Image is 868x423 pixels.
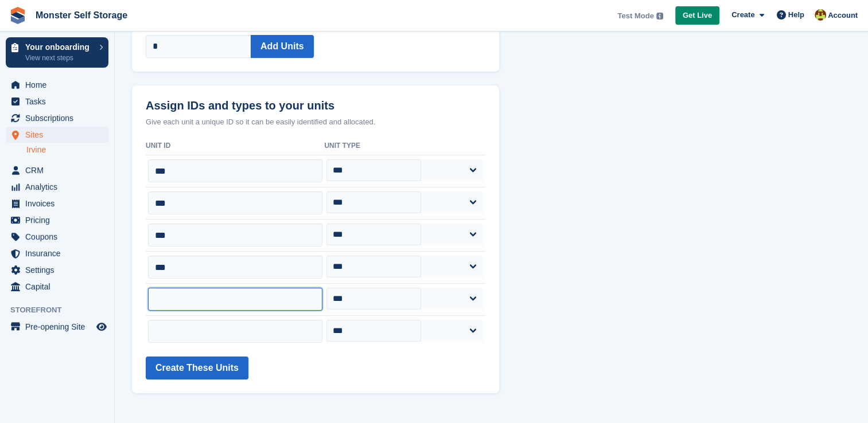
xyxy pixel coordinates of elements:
img: icon-info-grey-7440780725fd019a000dd9b08b2336e03edf1995a4989e88bcd33f0948082b44.svg [656,13,663,19]
a: menu [6,245,108,261]
a: Irvine [26,144,108,155]
span: Pre-opening Site [25,319,94,335]
a: menu [6,319,108,335]
span: Tasks [25,93,94,109]
a: menu [6,162,108,178]
a: menu [6,93,108,109]
span: Home [25,77,94,93]
a: menu [6,179,108,195]
a: menu [6,195,108,211]
p: View next steps [25,53,94,63]
span: Test Mode [617,10,653,22]
button: Create These Units [146,357,248,379]
span: Coupons [25,229,94,245]
a: Monster Self Storage [31,6,132,25]
img: Kurun Sangha [815,9,826,21]
a: menu [6,279,108,295]
a: Preview store [95,320,108,334]
span: Invoices [25,195,94,211]
th: Unit Type [324,137,485,155]
a: menu [6,212,108,228]
span: Create [731,9,754,21]
span: Help [788,9,804,21]
a: menu [6,127,108,143]
span: Get Live [683,10,712,21]
a: Your onboarding View next steps [6,37,108,68]
span: Settings [25,262,94,278]
a: menu [6,110,108,126]
span: CRM [25,162,94,178]
button: Add Units [251,35,314,58]
p: Your onboarding [25,43,94,51]
p: Give each unit a unique ID so it can be easily identified and allocated. [146,116,485,128]
span: Storefront [10,304,114,316]
span: Insurance [25,245,94,261]
th: Unit ID [146,137,324,155]
span: Sites [25,127,94,143]
span: Account [828,10,858,21]
a: menu [6,262,108,278]
a: menu [6,229,108,245]
span: Capital [25,279,94,295]
span: Analytics [25,179,94,195]
a: Get Live [675,6,719,25]
span: Subscriptions [25,110,94,126]
span: Pricing [25,212,94,228]
a: menu [6,77,108,93]
img: stora-icon-8386f47178a22dfd0bd8f6a31ec36ba5ce8667c1dd55bd0f319d3a0aa187defe.svg [9,7,26,24]
strong: Assign IDs and types to your units [146,99,334,112]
